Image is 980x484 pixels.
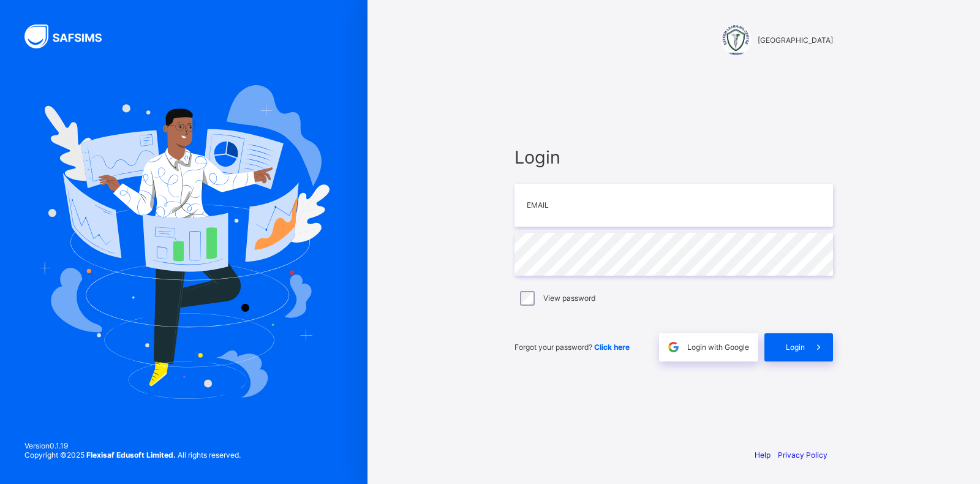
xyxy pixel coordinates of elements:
[86,450,176,459] strong: Flexisaf Edusoft Limited.
[514,146,833,168] span: Login
[24,450,241,459] span: Copyright © 2025 All rights reserved.
[38,85,330,399] img: Hero Image
[758,36,833,45] span: [GEOGRAPHIC_DATA]
[24,25,116,48] img: SAFSIMS Logo
[514,342,630,352] span: Forgot your password?
[786,342,805,352] span: Login
[594,342,630,352] a: Click here
[778,450,827,459] a: Privacy Policy
[543,293,595,303] label: View password
[687,342,749,352] span: Login with Google
[755,450,771,459] a: Help
[666,340,680,354] img: google.396cfc9801f0270233282035f929180a.svg
[24,441,241,450] span: Version 0.1.19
